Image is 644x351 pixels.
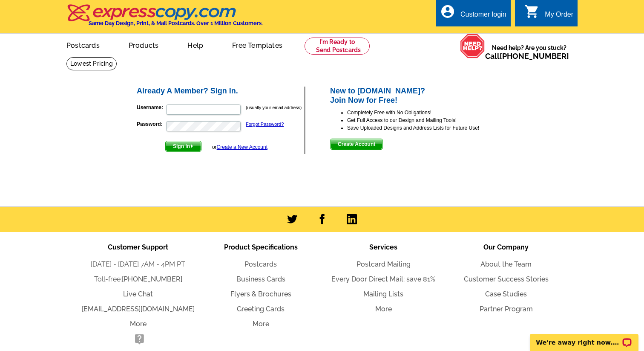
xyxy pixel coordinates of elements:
[440,4,455,19] i: account_circle
[237,305,285,313] a: Greeting Cards
[122,275,182,283] a: [PHONE_NUMBER]
[174,35,217,55] a: Help
[253,320,269,328] a: More
[137,120,165,128] label: Password:
[483,243,529,251] span: Our Company
[123,290,153,298] a: Live Chat
[330,87,509,105] h2: New to [DOMAIN_NAME]? Join Now for Free!
[485,52,569,61] span: Call
[369,243,397,251] span: Services
[331,275,435,283] a: Every Door Direct Mail: save 81%
[89,20,263,26] h4: Same Day Design, Print, & Mail Postcards. Over 1 Million Customers.
[460,34,485,58] img: help
[440,9,506,20] a: account_circle Customer login
[524,324,644,351] iframe: LiveChat chat widget
[77,274,199,284] li: Toll-free:
[165,141,201,152] button: Sign In
[347,109,509,116] li: Completely Free with No Obligations!
[347,116,509,124] li: Get Full Access to our Design and Mailing Tools!
[331,139,382,149] span: Create Account
[545,11,573,23] div: My Order
[464,275,549,283] a: Customer Success Stories
[53,35,113,55] a: Postcards
[347,124,509,132] li: Save Uploaded Designs and Address Lists for Future Use!
[230,290,291,298] a: Flyers & Brochures
[66,10,263,26] a: Same Day Design, Print, & Mail Postcards. Over 1 Million Customers.
[244,260,277,268] a: Postcards
[137,87,304,96] h2: Already A Member? Sign In.
[224,243,298,251] span: Product Specifications
[363,290,403,298] a: Mailing Lists
[524,4,540,19] i: shopping_cart
[480,305,533,313] a: Partner Program
[217,144,267,150] a: Create a New Account
[82,305,195,313] a: [EMAIL_ADDRESS][DOMAIN_NAME]
[356,260,411,268] a: Postcard Mailing
[246,122,284,127] a: Forgot Password?
[330,139,383,150] button: Create Account
[137,104,165,111] label: Username:
[485,44,573,61] span: Need help? Are you stuck?
[460,11,506,23] div: Customer login
[480,260,532,268] a: About the Team
[115,35,172,55] a: Products
[190,144,194,148] img: button-next-arrow-white.png
[130,320,147,328] a: More
[246,105,302,110] small: (usually your email address)
[108,243,168,251] span: Customer Support
[212,143,267,151] div: or
[236,275,285,283] a: Business Cards
[166,141,201,151] span: Sign In
[500,52,569,61] a: [PHONE_NUMBER]
[524,9,573,20] a: shopping_cart My Order
[77,259,199,270] li: [DATE] - [DATE] 7AM - 4PM PT
[485,290,527,298] a: Case Studies
[218,35,296,55] a: Free Templates
[375,305,392,313] a: More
